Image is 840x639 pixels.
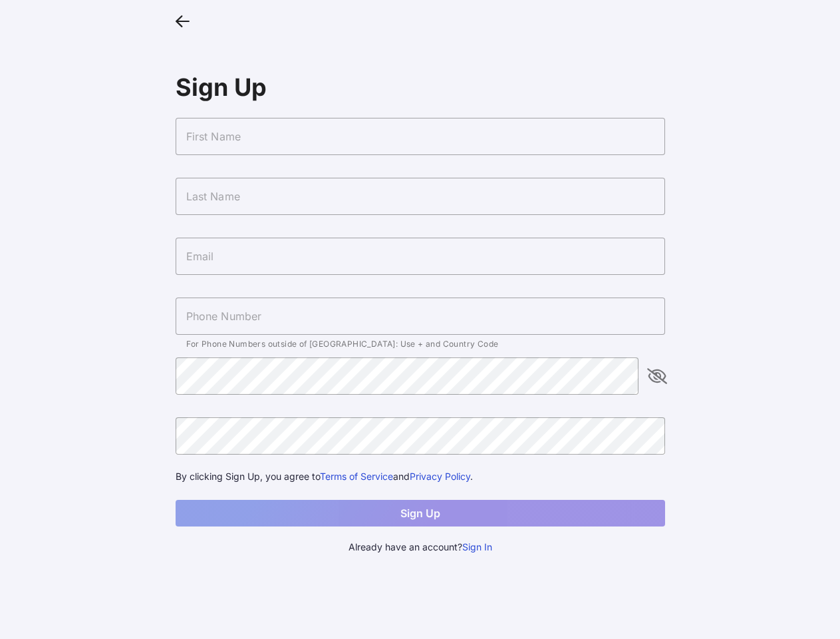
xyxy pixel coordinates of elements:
a: Privacy Policy [410,471,470,482]
div: Already have an account? [176,540,665,554]
button: Sign In [462,540,492,554]
i: appended action [649,368,665,384]
a: Terms of Service [320,471,393,482]
input: Last Name [176,178,665,215]
input: Phone Number [176,298,665,335]
input: Email [176,238,665,275]
span: For Phone Numbers outside of [GEOGRAPHIC_DATA]: Use + and Country Code [186,339,499,349]
input: First Name [176,118,665,155]
button: Sign Up [176,500,665,527]
div: By clicking Sign Up, you agree to and . [176,469,665,484]
div: Sign Up [176,73,665,102]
